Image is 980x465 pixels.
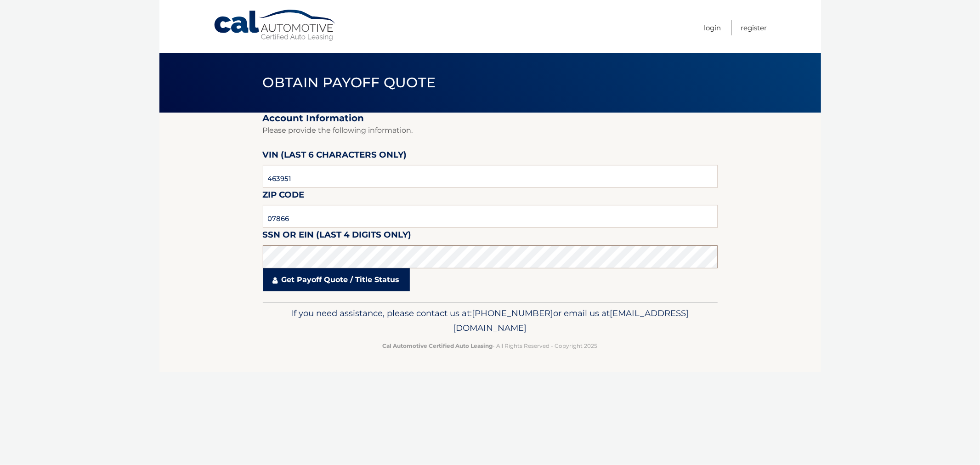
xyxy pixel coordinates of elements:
label: Zip Code [263,188,305,205]
h2: Account Information [263,113,718,124]
strong: Cal Automotive Certified Auto Leasing [383,342,493,349]
span: [PHONE_NUMBER] [472,308,554,318]
p: - All Rights Reserved - Copyright 2025 [269,341,712,351]
a: Login [704,20,721,35]
span: Obtain Payoff Quote [263,74,436,91]
p: If you need assistance, please contact us at: or email us at [269,306,712,335]
a: Cal Automotive [213,9,337,42]
label: SSN or EIN (last 4 digits only) [263,228,412,245]
p: Please provide the following information. [263,124,718,137]
label: VIN (last 6 characters only) [263,148,407,165]
a: Get Payoff Quote / Title Status [263,268,410,291]
a: Register [741,20,767,35]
